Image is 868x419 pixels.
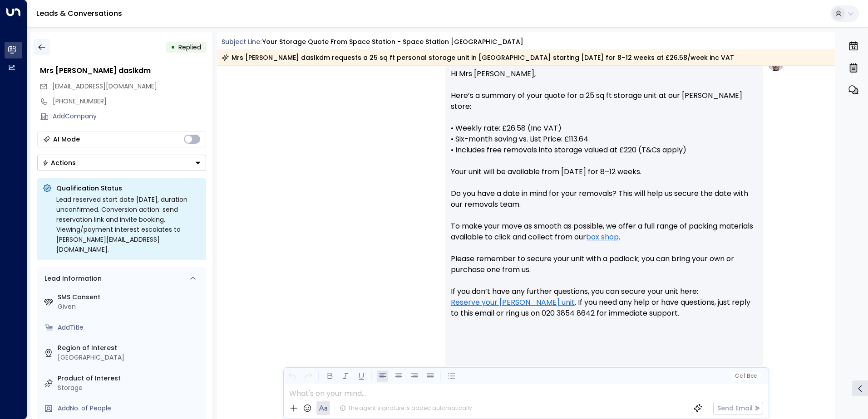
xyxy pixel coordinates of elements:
[178,43,201,52] span: Replied
[731,372,760,380] button: Cc|Bcc
[58,302,202,312] div: Given
[340,404,472,412] div: The agent signature is added automatically
[451,68,758,330] p: Hi Mrs [PERSON_NAME], Here’s a summary of your quote for a 25 sq ft storage unit at our [PERSON_N...
[37,155,206,171] button: Actions
[53,97,206,106] div: [PHONE_NUMBER]
[52,82,157,91] span: [EMAIL_ADDRESS][DOMAIN_NAME]
[586,232,619,243] a: box shop
[56,184,201,193] p: Qualification Status
[58,343,202,353] label: Region of Interest
[171,39,175,55] div: •
[36,8,122,19] a: Leads & Conversations
[58,323,202,332] div: AddTitle
[37,155,206,171] div: Button group with a nested menu
[58,374,202,383] label: Product of Interest
[222,53,734,62] div: Mrs [PERSON_NAME] daslkdm requests a 25 sq ft personal storage unit in [GEOGRAPHIC_DATA] starting...
[58,292,202,302] label: SMS Consent
[735,373,756,379] span: Cc Bcc
[744,373,745,379] span: |
[53,135,80,144] div: AI Mode
[222,37,261,46] span: Subject Line:
[286,370,298,382] button: Undo
[40,65,206,76] div: Mrs [PERSON_NAME] daslkdm
[42,159,76,167] div: Actions
[53,112,206,121] div: AddCompany
[451,297,575,308] a: Reserve your [PERSON_NAME] unit
[58,404,202,413] div: AddNo. of People
[58,353,202,362] div: [GEOGRAPHIC_DATA]
[58,383,202,393] div: Storage
[52,82,157,91] span: awflkdsm@gmail.com
[41,274,102,283] div: Lead Information
[302,370,314,382] button: Redo
[262,37,523,47] div: Your storage quote from Space Station - Space Station [GEOGRAPHIC_DATA]
[56,195,201,254] div: Lead reserved start date [DATE], duration unconfirmed. Conversion action: send reservation link a...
